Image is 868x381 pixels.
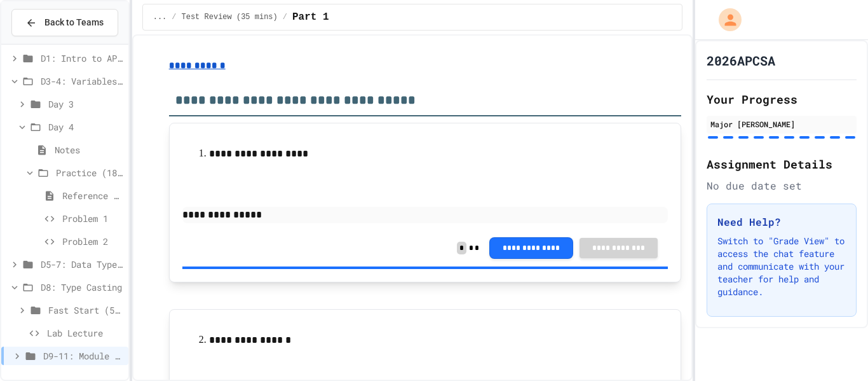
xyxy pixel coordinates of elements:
[55,143,123,156] span: Notes
[283,12,287,22] span: /
[705,5,745,34] div: My Account
[44,16,104,29] span: Back to Teams
[707,178,857,193] div: No due date set
[292,10,329,25] span: Part 1
[41,258,123,271] span: D5-7: Data Types and Number Calculations
[717,235,846,298] p: Switch to "Grade View" to access the chat feature and communicate with your teacher for help and ...
[172,12,176,22] span: /
[707,90,857,108] h2: Your Progress
[11,9,118,36] button: Back to Teams
[62,189,123,202] span: Reference Link
[48,97,123,111] span: Day 3
[62,235,123,248] span: Problem 2
[153,12,167,22] span: ...
[48,303,123,317] span: Fast Start (5 mins)
[43,349,123,363] span: D9-11: Module Wrap Up
[182,12,278,22] span: Test Review (35 mins)
[62,212,123,225] span: Problem 1
[47,326,123,340] span: Lab Lecture
[707,155,857,173] h2: Assignment Details
[41,281,123,294] span: D8: Type Casting
[56,166,123,179] span: Practice (18 mins)
[48,120,123,134] span: Day 4
[717,214,846,230] h3: Need Help?
[710,118,853,130] div: Major [PERSON_NAME]
[41,52,123,65] span: D1: Intro to APCSA
[707,52,775,69] h1: 2026APCSA
[41,74,123,88] span: D3-4: Variables and Input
